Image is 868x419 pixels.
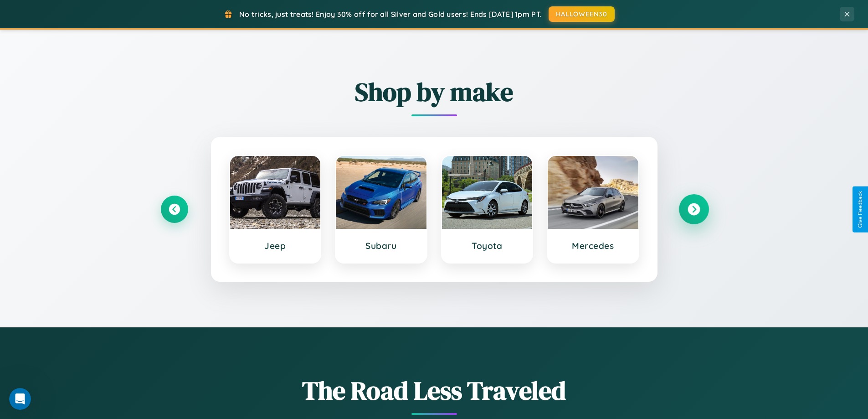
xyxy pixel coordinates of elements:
h3: Toyota [451,240,524,251]
h3: Mercedes [557,240,629,251]
div: Give Feedback [857,191,863,228]
iframe: Intercom live chat [9,388,31,410]
h1: The Road Less Traveled [161,373,708,408]
span: No tricks, just treats! Enjoy 30% off for all Silver and Gold users! Ends [DATE] 1pm PT. [239,10,542,19]
button: HALLOWEEN30 [549,6,615,22]
h2: Shop by make [161,74,708,109]
h3: Subaru [345,240,417,251]
h3: Jeep [239,240,312,251]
